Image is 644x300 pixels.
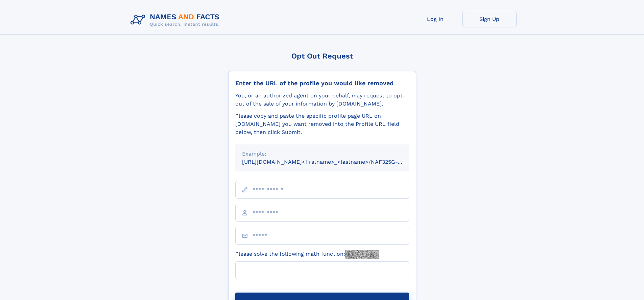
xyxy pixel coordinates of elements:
[235,79,409,87] div: Enter the URL of the profile you would like removed
[128,11,225,29] img: Logo Names and Facts
[462,11,517,27] a: Sign Up
[235,250,379,259] label: Please solve the following math function:
[242,159,422,165] small: [URL][DOMAIN_NAME]<firstname>_<lastname>/NAF325G-xxxxxxxx
[235,92,409,108] div: You, or an authorized agent on your behalf, may request to opt-out of the sale of your informatio...
[242,150,402,158] div: Example:
[235,112,409,136] div: Please copy and paste the specific profile page URL on [DOMAIN_NAME] you want removed into the Pr...
[228,52,416,60] div: Opt Out Request
[408,11,462,27] a: Log In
